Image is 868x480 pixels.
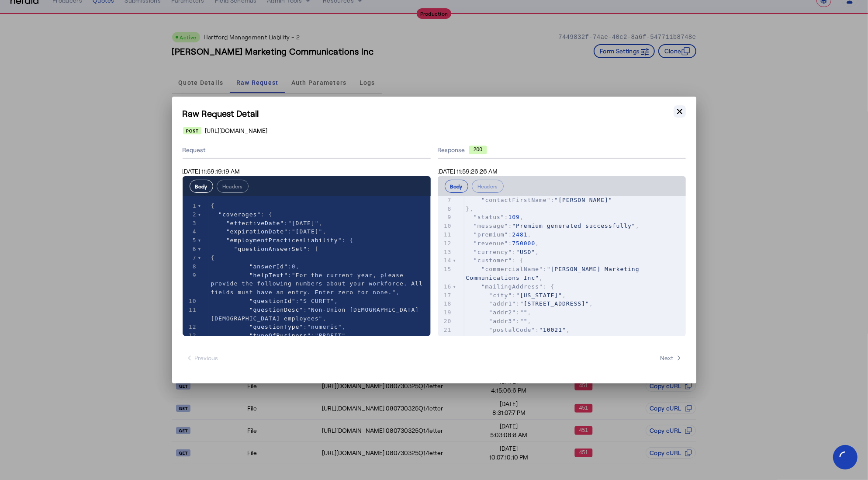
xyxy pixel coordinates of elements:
div: 3 [183,219,198,228]
div: 20 [438,317,453,326]
span: "[DATE]" [288,220,319,226]
span: "commercialName" [481,266,543,272]
span: [DATE] 11:59:19:19 AM [183,167,240,175]
span: "numeric" [307,323,342,330]
span: : , [466,214,524,220]
span: "employmentPracticesLiability" [226,237,342,243]
span: 0 [292,263,296,270]
button: Headers [472,180,504,193]
div: 8 [183,262,198,271]
span: "revenue" [474,240,508,247]
span: { [211,254,215,261]
div: 12 [183,323,198,331]
div: 15 [438,265,453,274]
span: "helpText" [249,272,288,278]
span: 109 [508,214,520,220]
div: 11 [183,306,198,314]
span: : , [466,300,593,307]
span: : , [211,228,327,235]
div: 4 [183,227,198,236]
button: Previous [183,350,222,366]
span: : , [466,223,640,229]
div: 18 [438,299,453,308]
div: 22 [438,334,453,343]
span: [DATE] 11:59:26:26 AM [438,167,498,175]
h1: Raw Request Detail [183,107,686,119]
span: : , [466,240,539,247]
div: Request [183,142,431,159]
span: "For the current year, please provide the following numbers about your workforce. All fields must... [211,272,427,296]
div: 10 [438,222,453,230]
span: "USD" [516,249,535,255]
span: "questionId" [249,298,296,304]
span: : , [466,318,532,324]
button: Body [445,180,468,193]
span: : { [211,237,354,243]
div: 1 [183,202,198,210]
span: "currency" [474,249,512,255]
span: "expirationDate" [226,228,288,235]
span: : [466,197,613,203]
span: "[US_STATE]" [516,292,562,299]
span: "[DATE]" [292,228,323,235]
div: 11 [438,230,453,239]
span: "postalCode" [489,327,535,333]
div: 7 [438,196,453,205]
span: : { [466,257,524,264]
span: "contactFirstName" [481,197,551,203]
div: 9 [438,213,453,222]
span: "Premium generated successfully" [512,223,635,229]
button: Body [190,180,213,193]
span: "effectiveDate" [226,220,284,226]
div: 10 [183,297,198,306]
span: : [211,332,346,339]
div: 5 [183,236,198,245]
div: 9 [183,271,198,280]
span: "message" [474,223,508,229]
span: "status" [474,214,505,220]
span: "S_CURFT" [300,298,334,304]
span: "[PERSON_NAME]" [555,197,612,203]
span: "NY" [551,335,566,342]
div: 13 [183,331,198,340]
span: : , [211,220,323,226]
div: 7 [183,254,198,262]
span: Next [661,354,682,362]
div: 14 [438,256,453,265]
div: 8 [438,205,453,213]
span: }, [466,205,474,212]
span: "addr2" [489,309,516,316]
span: "coverages" [218,211,261,218]
span: [URL][DOMAIN_NAME] [205,126,267,135]
span: 2481 [512,231,527,238]
button: Next [657,350,686,366]
span: "customer" [474,257,512,264]
span: "PROFIT" [315,332,346,339]
span: "10021" [539,327,566,333]
span: "[PERSON_NAME] Marketing Communications Inc" [466,266,643,281]
span: "Non-Union [DEMOGRAPHIC_DATA] [DEMOGRAPHIC_DATA] employees" [211,306,423,322]
span: "addr1" [489,300,516,307]
button: Headers [217,180,249,193]
text: 200 [473,146,482,153]
span: : , [211,323,346,330]
span: : , [211,298,338,304]
div: 21 [438,326,453,334]
span: : , [466,309,532,316]
span: "" [520,318,528,324]
span: 750000 [512,240,535,247]
span: "" [520,309,528,316]
div: 19 [438,308,453,317]
div: Response [438,146,686,154]
span: { [211,202,215,209]
span: : , [466,266,643,281]
span: "answerId" [249,263,288,270]
div: 16 [438,282,453,291]
div: 6 [183,245,198,254]
span: : , [466,327,570,333]
span: : [466,335,567,342]
span: : { [466,283,555,290]
span: "premium" [474,231,508,238]
span: : , [211,306,423,322]
div: 12 [438,239,453,248]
